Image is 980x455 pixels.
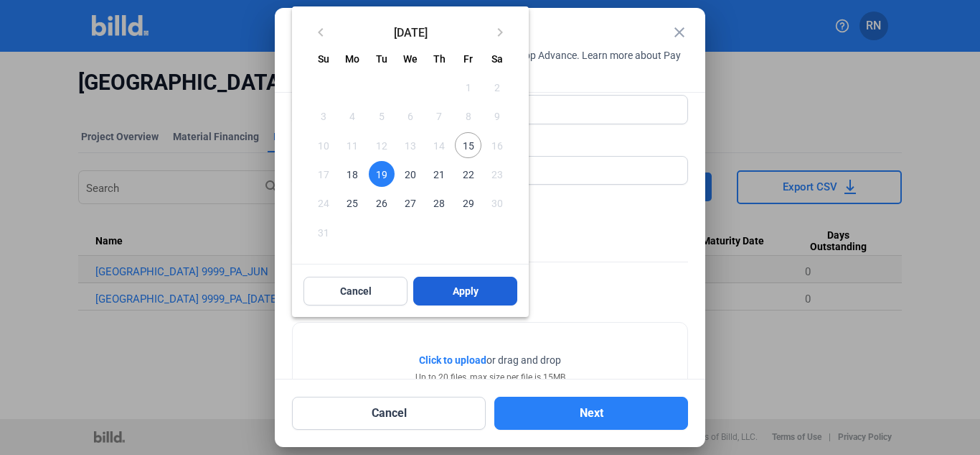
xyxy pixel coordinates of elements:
[338,131,367,160] button: August 11, 2025
[453,73,482,101] button: August 1, 2025
[311,161,336,187] span: 17
[453,188,482,217] button: August 29, 2025
[453,131,482,160] button: August 15, 2025
[425,188,453,217] button: August 28, 2025
[396,131,425,160] button: August 13, 2025
[413,277,517,305] button: Apply
[311,132,336,158] span: 10
[311,103,336,129] span: 3
[338,188,367,217] button: August 25, 2025
[433,53,446,65] span: Th
[463,53,473,65] span: Fr
[309,73,453,101] td: AUG
[339,132,365,158] span: 11
[426,132,452,158] span: 14
[483,131,512,160] button: August 16, 2025
[335,26,486,37] span: [DATE]
[367,131,396,160] button: August 12, 2025
[483,188,512,217] button: August 30, 2025
[340,284,372,298] span: Cancel
[453,101,482,130] button: August 8, 2025
[483,160,512,188] button: August 23, 2025
[491,53,503,65] span: Sa
[339,161,365,187] span: 18
[309,131,338,160] button: August 10, 2025
[426,161,452,187] span: 21
[425,131,453,160] button: August 14, 2025
[455,74,481,100] span: 1
[491,24,509,41] mat-icon: keyboard_arrow_right
[309,188,338,217] button: August 24, 2025
[318,53,329,65] span: Su
[397,103,423,129] span: 6
[376,53,387,65] span: Tu
[396,188,425,217] button: August 27, 2025
[455,132,481,158] span: 15
[453,160,482,188] button: August 22, 2025
[397,161,423,187] span: 20
[403,53,418,65] span: We
[396,101,425,130] button: August 6, 2025
[369,103,395,129] span: 5
[309,217,338,246] button: August 31, 2025
[339,103,365,129] span: 4
[397,132,423,158] span: 13
[311,190,336,216] span: 24
[339,190,365,216] span: 25
[483,101,512,130] button: August 9, 2025
[396,160,425,188] button: August 20, 2025
[455,190,481,216] span: 29
[426,103,452,129] span: 7
[311,219,336,244] span: 31
[455,161,481,187] span: 22
[426,190,452,216] span: 28
[367,101,396,130] button: August 5, 2025
[309,101,338,130] button: August 3, 2025
[484,190,510,216] span: 30
[483,73,512,101] button: August 2, 2025
[425,160,453,188] button: August 21, 2025
[338,101,367,130] button: August 4, 2025
[369,132,395,158] span: 12
[484,161,510,187] span: 23
[369,161,395,187] span: 19
[338,160,367,188] button: August 18, 2025
[455,103,481,129] span: 8
[484,74,510,100] span: 2
[367,160,396,188] button: August 19, 2025
[484,132,510,158] span: 16
[345,53,359,65] span: Mo
[484,103,510,129] span: 9
[369,190,395,216] span: 26
[397,190,423,216] span: 27
[367,188,396,217] button: August 26, 2025
[453,284,479,298] span: Apply
[312,24,329,41] mat-icon: keyboard_arrow_left
[303,277,407,305] button: Cancel
[425,101,453,130] button: August 7, 2025
[309,160,338,188] button: August 17, 2025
